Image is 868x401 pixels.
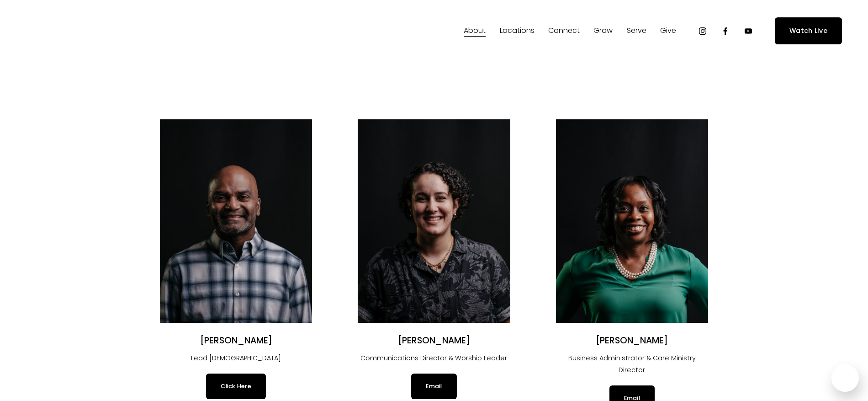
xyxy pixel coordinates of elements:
[556,335,708,347] h2: [PERSON_NAME]
[358,335,510,347] h2: [PERSON_NAME]
[500,24,535,37] span: Locations
[721,27,730,36] a: Facebook
[160,335,312,347] h2: [PERSON_NAME]
[160,353,312,364] p: Lead [DEMOGRAPHIC_DATA]
[627,24,646,37] span: Serve
[358,119,510,323] img: Angélica Smith
[775,17,842,44] a: Watch Live
[744,27,753,36] a: YouTube
[627,24,646,38] a: folder dropdown
[464,24,486,37] span: About
[556,353,708,376] p: Business Administrator & Care Ministry Director
[500,24,535,38] a: folder dropdown
[660,24,676,37] span: Give
[464,24,486,38] a: folder dropdown
[593,24,613,38] a: folder dropdown
[206,374,266,399] a: Click Here
[698,27,707,36] a: Instagram
[593,24,613,37] span: Grow
[411,374,456,399] a: Email
[358,353,510,364] p: Communications Director & Worship Leader
[26,22,153,40] img: Fellowship Memphis
[548,24,580,37] span: Connect
[548,24,580,38] a: folder dropdown
[660,24,676,38] a: folder dropdown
